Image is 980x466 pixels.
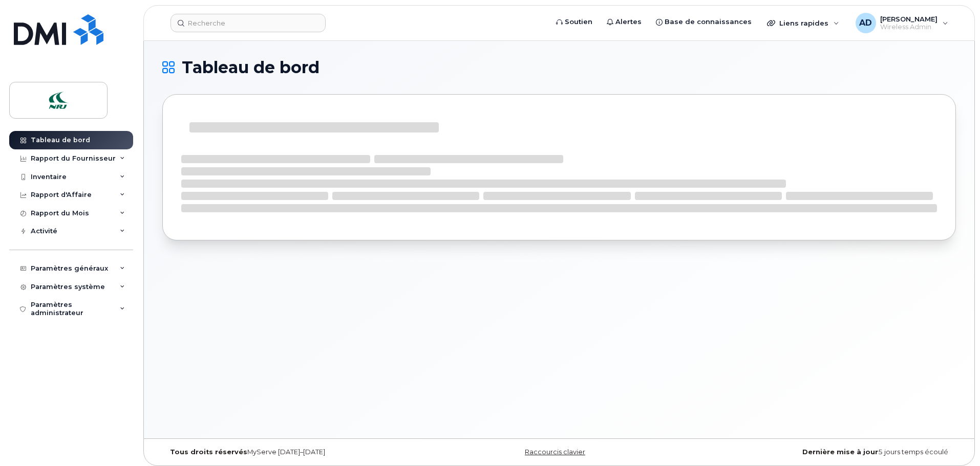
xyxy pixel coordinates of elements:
[525,448,585,456] a: Raccourcis clavier
[802,448,878,456] strong: Dernière mise à jour
[162,448,427,456] div: MyServe [DATE]–[DATE]
[182,60,319,75] span: Tableau de bord
[691,448,956,456] div: 5 jours temps écoulé
[170,448,247,456] strong: Tous droits réservés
